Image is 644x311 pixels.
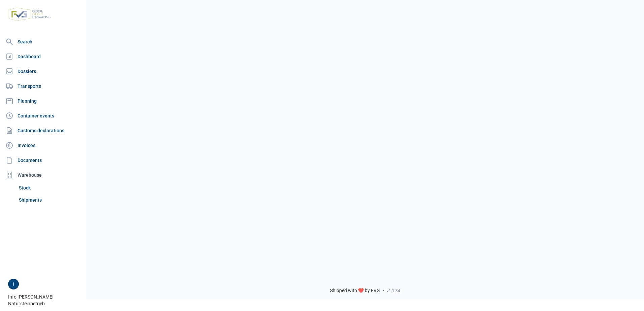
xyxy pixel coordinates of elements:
button: I [8,279,19,289]
a: Dashboard [3,50,83,63]
span: Shipped with ❤️ by FVG [330,288,380,294]
a: Search [3,35,83,48]
span: v1.1.34 [387,288,400,293]
a: Invoices [3,139,83,152]
a: Dossiers [3,65,83,78]
a: Transports [3,79,83,93]
a: Container events [3,109,83,123]
a: Shipments [16,194,83,206]
a: Documents [3,153,83,167]
a: Planning [3,94,83,108]
div: Info [PERSON_NAME] Natursteinbetrieb [8,279,82,307]
a: Stock [16,182,83,194]
div: Warehouse [3,168,83,182]
a: Customs declarations [3,124,83,137]
img: FVG - Global freight forwarding [5,5,53,24]
span: - [383,288,384,294]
